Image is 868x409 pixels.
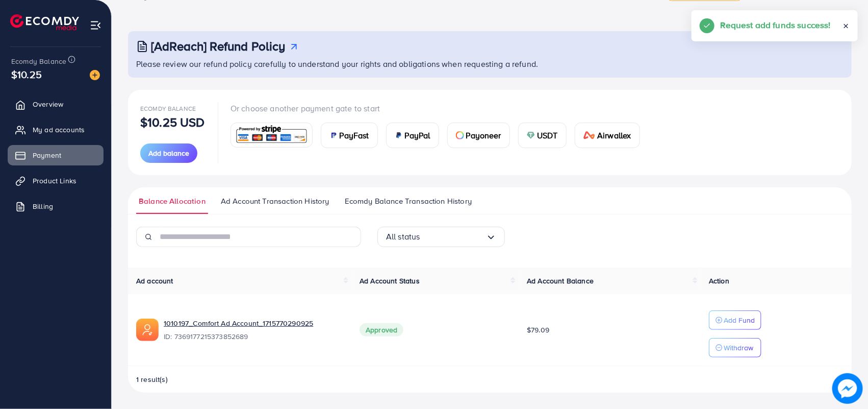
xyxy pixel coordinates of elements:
[8,171,104,191] a: Product Links
[8,196,104,216] a: Billing
[583,131,596,139] img: card
[518,123,567,148] a: cardUSDT
[360,276,420,286] span: Ad Account Status
[420,229,486,245] input: Search for option
[537,129,558,141] span: USDT
[8,145,104,165] a: Payment
[386,123,439,148] a: cardPayPal
[709,338,761,357] button: Withdraw
[395,131,403,139] img: card
[447,123,510,148] a: cardPayoneer
[377,227,505,247] div: Search for option
[527,131,535,139] img: card
[136,276,173,286] span: Ad account
[386,229,420,245] span: All status
[136,374,168,384] span: 1 result(s)
[140,116,205,128] p: $10.25 USD
[575,123,640,148] a: cardAirwallex
[33,201,53,211] span: Billing
[164,318,343,328] a: 1010197_Comfort Ad Account_1715770290925
[340,129,369,141] span: PayFast
[221,196,329,207] span: Ad Account Transaction History
[321,123,378,148] a: cardPayFast
[151,39,286,54] h3: [AdReach] Refund Policy
[33,125,85,135] span: My ad accounts
[231,102,648,114] p: Or choose another payment gate to start
[724,314,755,326] p: Add Fund
[527,276,594,286] span: Ad Account Balance
[90,19,101,31] img: menu
[724,342,753,354] p: Withdraw
[164,331,343,342] span: ID: 7369177215373852689
[33,99,63,109] span: Overview
[140,143,197,163] button: Add balance
[136,58,846,70] p: Please review our refund policy carefully to understand your rights and obligations when requesti...
[709,310,761,330] button: Add Fund
[231,123,313,148] a: card
[345,196,472,207] span: Ecomdy Balance Transaction History
[164,318,343,342] div: <span class='underline'>1010197_Comfort Ad Account_1715770290925</span></br>7369177215373852689
[90,70,100,80] img: image
[8,94,104,114] a: Overview
[597,129,631,141] span: Airwallex
[140,104,196,113] span: Ecomdy Balance
[11,67,42,82] span: $10.25
[405,129,430,141] span: PayPal
[33,150,61,160] span: Payment
[234,124,309,146] img: card
[329,131,338,139] img: card
[8,119,104,140] a: My ad accounts
[148,148,189,158] span: Add balance
[360,323,403,336] span: Approved
[11,56,66,66] span: Ecomdy Balance
[456,131,464,139] img: card
[33,176,76,186] span: Product Links
[139,196,206,207] span: Balance Allocation
[832,373,862,403] img: image
[10,14,79,30] img: logo
[136,319,159,341] img: ic-ads-acc.e4c84228.svg
[527,325,549,335] span: $79.09
[721,18,831,32] h5: Request add funds success!
[466,129,501,141] span: Payoneer
[709,276,729,286] span: Action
